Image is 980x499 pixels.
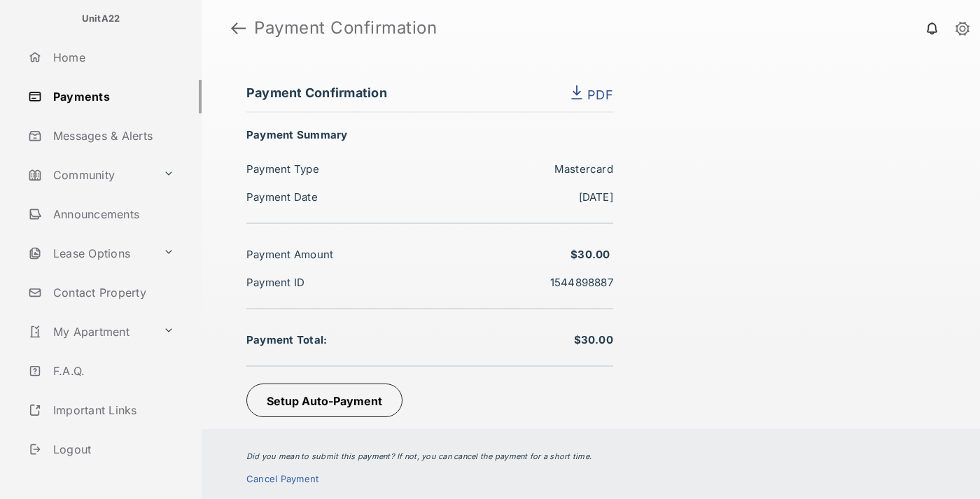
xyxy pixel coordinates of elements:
[22,393,180,427] a: Important Links
[22,41,202,74] a: Home
[246,244,430,266] dt: Payment Amount
[570,248,613,261] b: $30.00
[246,128,348,141] b: Payment Summary
[22,237,157,270] a: Lease Options
[22,276,202,309] a: Contact Property
[22,315,157,349] a: My Apartment
[246,384,402,417] button: Setup Auto-Payment
[246,473,326,484] div: Cancel Payment
[246,394,409,408] a: Setup Auto-Payment
[254,20,437,36] strong: Payment Confirmation
[22,433,202,466] a: Logout
[430,272,613,294] dd: 1544898887
[246,272,430,294] dt: Payment ID
[246,85,613,113] h3: Payment Confirmation
[430,186,613,209] dd: [DATE]
[574,333,614,346] b: $30.00
[82,12,120,26] p: UnitA22
[430,158,613,181] dd: Mastercard
[570,85,613,102] a: PDF
[22,354,202,388] a: F.A.Q.
[246,333,327,346] b: Payment Total :
[22,119,202,153] a: Messages & Alerts
[22,197,202,231] a: Announcements
[246,158,430,181] dt: Payment Type
[22,80,202,113] a: Payments
[246,451,935,461] div: Did you mean to submit this payment? If not, you can cancel the payment for a short time.
[22,158,157,192] a: Community
[246,186,430,209] dt: Payment Date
